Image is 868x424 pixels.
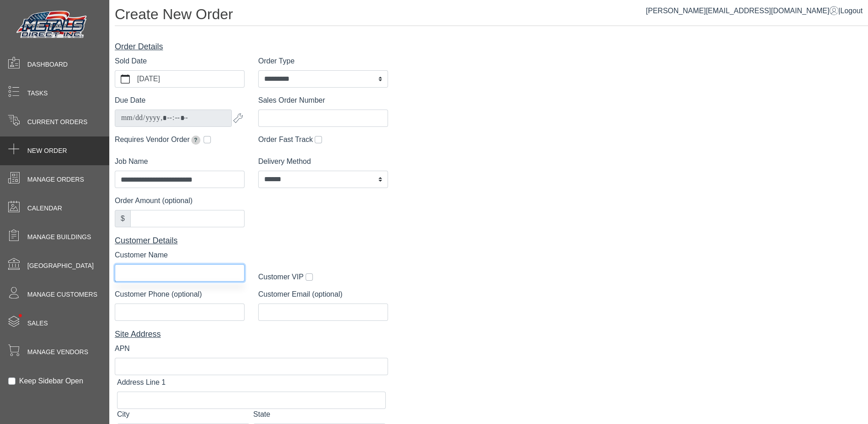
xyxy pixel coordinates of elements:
h1: Create New Order [115,5,868,26]
label: City [117,409,130,420]
span: Extends due date by 2 weeks for pickup orders [191,136,200,145]
label: Requires Vendor Order [115,134,202,145]
div: Customer Details [115,235,388,247]
span: Calendar [27,204,62,213]
span: New Order [27,146,67,156]
label: Delivery Method [258,156,311,167]
label: Order Type [258,56,295,67]
label: Keep Sidebar Open [19,376,83,387]
div: Site Address [115,328,388,340]
span: Sales [27,319,48,328]
button: calendar [115,71,135,87]
label: Sales Order Number [258,95,325,106]
span: Tasks [27,89,48,98]
label: [DATE] [135,71,244,87]
label: Due Date [115,95,146,106]
svg: calendar [121,74,130,84]
label: Customer Email (optional) [258,289,342,300]
a: [PERSON_NAME][EMAIL_ADDRESS][DOMAIN_NAME] [646,7,838,15]
span: Manage Orders [27,175,84,184]
div: Order Details [115,41,388,53]
span: Current Orders [27,117,87,127]
label: APN [115,343,130,354]
div: $ [115,210,131,227]
label: Order Fast Track [258,134,313,145]
label: Customer Name [115,250,168,261]
div: | [646,5,863,16]
label: Customer Phone (optional) [115,289,202,300]
label: Sold Date [115,56,147,67]
label: Address Line 1 [117,377,166,388]
label: State [253,409,270,420]
span: [GEOGRAPHIC_DATA] [27,261,94,271]
span: Manage Vendors [27,347,88,357]
span: Manage Buildings [27,232,91,242]
label: Customer VIP [258,272,304,283]
span: • [9,301,32,330]
label: Job Name [115,156,148,167]
img: Metals Direct Inc Logo [14,8,91,42]
span: Logout [840,7,863,15]
label: Order Amount (optional) [115,195,193,206]
span: Manage Customers [27,290,97,299]
span: Dashboard [27,60,68,69]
